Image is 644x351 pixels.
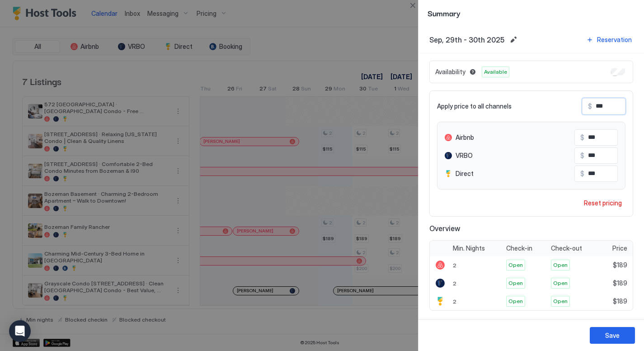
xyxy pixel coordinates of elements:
span: $189 [613,297,627,305]
span: Open [508,261,523,269]
span: Overview [429,224,633,233]
div: Open Intercom Messenger [9,320,31,342]
div: Reset pricing [584,198,622,208]
button: Reset pricing [580,197,625,209]
span: Apply price to all channels [437,102,512,110]
span: $ [580,152,584,160]
span: 2 [453,262,456,269]
span: $ [580,170,584,178]
span: Check-out [551,244,582,252]
span: Open [553,261,568,269]
span: $ [580,133,584,142]
button: Reservation [585,33,633,46]
span: Price [612,244,627,252]
span: Summary [428,7,635,19]
span: Open [508,279,523,287]
span: Open [508,297,523,305]
span: 2 [453,298,456,305]
span: $ [588,102,592,110]
button: Edit date range [508,34,519,45]
span: Check-in [506,244,532,252]
div: Reservation [597,35,632,44]
span: Direct [456,170,474,178]
button: Blocked dates override all pricing rules and remain unavailable until manually unblocked [467,66,478,77]
span: Sep, 29th - 30th 2025 [429,35,504,44]
span: Availability [435,68,465,76]
span: 2 [453,280,456,287]
span: $189 [613,279,627,287]
span: Open [553,279,568,287]
span: $189 [613,261,627,269]
span: Airbnb [456,133,474,142]
button: Save [590,327,635,344]
span: Available [484,68,507,76]
span: VRBO [456,152,473,160]
div: Save [605,331,620,340]
span: Min. Nights [453,244,485,252]
span: Open [553,297,568,305]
